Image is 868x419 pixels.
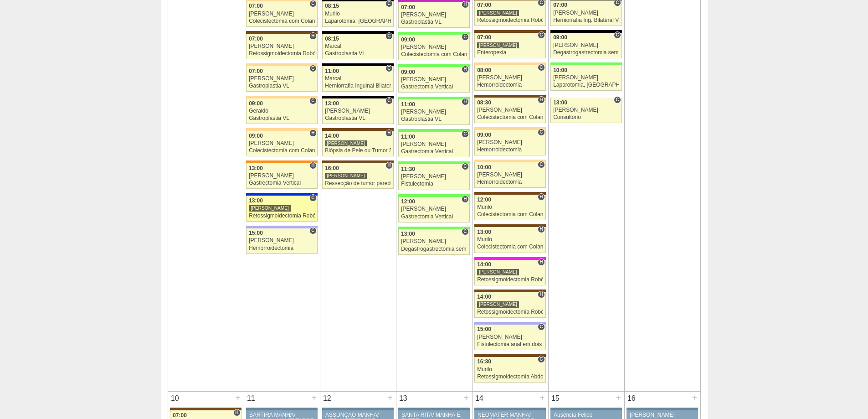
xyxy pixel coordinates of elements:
[398,32,469,35] div: Key: Brasil
[477,374,543,380] div: Retossigmoidectomia Abdominal VL
[462,392,470,403] div: +
[325,172,367,179] div: [PERSON_NAME]
[401,109,467,115] div: [PERSON_NAME]
[246,66,317,92] a: C 07:00 [PERSON_NAME] Gastroplastia VL
[473,392,487,405] div: 14
[398,35,469,60] a: C 09:00 [PERSON_NAME] Colecistectomia com Colangiografia VL
[249,213,315,219] div: Retossigmoidectomia Robótica
[477,147,543,153] div: Hemorroidectomia
[625,392,639,405] div: 16
[309,97,316,104] span: Consultório
[398,408,469,410] div: Key: Aviso
[398,129,469,132] div: Key: Brasil
[398,2,469,28] a: H 07:00 [PERSON_NAME] Gastroplastia VL
[477,261,491,268] span: 14:00
[325,108,391,114] div: [PERSON_NAME]
[401,44,467,50] div: [PERSON_NAME]
[538,31,544,39] span: Consultório
[553,107,619,113] div: [PERSON_NAME]
[474,260,545,285] a: H 14:00 [PERSON_NAME] Retossigmoidectomia Robótica
[398,161,469,164] div: Key: Brasil
[246,131,317,156] a: H 09:00 [PERSON_NAME] Colecistectomia com Colangiografia VL
[401,116,467,122] div: Gastroplastia VL
[474,0,545,26] a: C 07:00 [PERSON_NAME] Retossigmoidectomia Robótica
[249,148,315,154] div: Colecistectomia com Colangiografia VL
[249,43,315,49] div: [PERSON_NAME]
[322,34,393,59] a: C 08:15 Marcal Gastroplastia VL
[614,96,621,103] span: Consultório
[396,392,411,405] div: 13
[474,290,545,292] div: Key: Santa Joana
[538,129,544,136] span: Consultório
[477,237,543,243] div: Murilo
[462,66,468,73] span: Hospital
[477,75,543,81] div: [PERSON_NAME]
[477,212,543,217] div: Colecistectomia com Colangiografia VL
[322,408,393,410] div: Key: Aviso
[538,226,544,233] span: Hospital
[246,63,317,66] div: Key: Bartira
[538,96,544,103] span: Hospital
[309,129,316,137] span: Hospital
[249,140,315,146] div: [PERSON_NAME]
[322,66,393,92] a: C 11:00 Marcal Herniorrafia Inguinal Bilateral
[553,75,619,81] div: [PERSON_NAME]
[477,197,491,203] span: 12:00
[474,62,545,65] div: Key: Bartira
[309,227,316,234] span: Consultório
[325,115,391,121] div: Gastroplastia VL
[477,2,491,8] span: 07:00
[550,33,621,58] a: C 09:00 [PERSON_NAME] Degastrogastrectomia sem vago
[325,68,339,74] span: 11:00
[401,77,467,83] div: [PERSON_NAME]
[398,132,469,157] a: C 11:00 [PERSON_NAME] Gastrectomia Vertical
[477,277,543,283] div: Retossigmoidectomia Robótica
[322,131,393,156] a: H 14:00 [PERSON_NAME] Biópsia de Pele ou Tumor Superficial
[322,98,393,124] a: C 13:00 [PERSON_NAME] Gastroplastia VL
[249,173,315,179] div: [PERSON_NAME]
[462,228,468,235] span: Consultório
[553,10,619,16] div: [PERSON_NAME]
[401,181,467,187] div: Fistulectomia
[385,162,392,169] span: Hospital
[538,259,544,266] span: Hospital
[477,10,519,16] div: [PERSON_NAME]
[249,180,315,186] div: Gastrectomia Vertical
[477,67,491,73] span: 08:00
[462,196,468,203] span: Hospital
[398,194,469,197] div: Key: Brasil
[477,50,543,56] div: Enteropexia
[401,214,467,220] div: Gastrectomia Vertical
[244,392,258,405] div: 11
[477,229,491,235] span: 13:00
[246,1,317,27] a: C 07:00 [PERSON_NAME] Colecistectomia com Colangiografia VL
[477,341,543,347] div: Fistulectomia anal em dois tempos
[325,148,391,154] div: Biópsia de Pele ou Tumor Superficial
[401,166,415,172] span: 11:30
[249,51,315,57] div: Retossigmoidectomia Robótica
[538,64,544,71] span: Consultório
[249,115,315,121] div: Gastroplastia VL
[477,107,543,113] div: [PERSON_NAME]
[249,238,315,243] div: [PERSON_NAME]
[538,291,544,298] span: Hospital
[249,76,315,82] div: [PERSON_NAME]
[401,174,467,180] div: [PERSON_NAME]
[249,36,263,42] span: 07:00
[401,19,467,25] div: Gastroplastia VL
[474,322,545,325] div: Key: Christóvão da Gama
[325,100,339,107] span: 13:00
[401,36,415,43] span: 09:00
[249,133,263,139] span: 09:00
[246,228,317,254] a: C 15:00 [PERSON_NAME] Hemorroidectomia
[474,354,545,357] div: Key: Santa Joana
[385,97,392,104] span: Consultório
[462,33,468,41] span: Consultório
[246,31,317,34] div: Key: Santa Joana
[249,205,291,212] div: [PERSON_NAME]
[474,227,545,253] a: H 13:00 Murilo Colecistectomia com Colangiografia VL
[538,323,544,331] span: Consultório
[170,408,241,410] div: Key: Santa Joana
[398,97,469,99] div: Key: Brasil
[309,32,316,40] span: Hospital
